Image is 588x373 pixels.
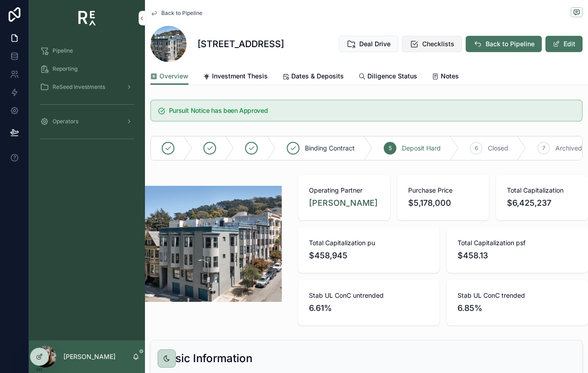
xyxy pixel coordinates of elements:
img: 458bf698-21f8-4601-8a47-9464ad830121-248-Central-Ave---Cover-Photo.png [145,186,282,302]
a: Back to Pipeline [150,10,202,17]
span: Stab UL ConC untrended [309,291,429,300]
span: Deal Drive [359,39,390,48]
button: Back to Pipeline [466,36,542,52]
span: Diligence Status [367,72,417,81]
a: Dates & Deposits [282,68,344,86]
span: Archived [555,144,582,153]
span: Checklists [422,39,454,48]
span: Total Capitalization pu [309,238,429,247]
h5: Pursuit Notice has been Approved [169,107,575,114]
span: Total Capitalization [507,186,577,195]
a: Reporting [34,61,140,77]
a: Pipeline [34,43,140,59]
span: $458,945 [309,249,429,262]
span: Purchase Price [408,186,478,195]
a: ReSeed Investments [34,79,140,95]
span: $458.13 [458,249,577,262]
span: Operating Partner [309,186,379,195]
span: ReSeed Investments [53,83,105,91]
span: Pipeline [53,47,73,54]
span: Notes [441,72,459,81]
a: Investment Thesis [203,68,268,86]
button: Checklists [402,36,462,52]
span: Overview [159,72,188,81]
span: Operators [53,118,78,125]
button: Deal Drive [339,36,398,52]
span: $6,425,237 [507,197,577,209]
span: Stab UL ConC trended [458,291,577,300]
span: Investment Thesis [212,72,268,81]
span: 5 [389,145,392,152]
a: Notes [432,68,459,86]
span: 7 [542,145,545,152]
a: Overview [150,68,188,85]
span: Closed [488,144,508,153]
span: 6.85% [458,302,577,315]
span: Deposit Hard [402,144,441,153]
h2: Basic Information [162,351,252,366]
span: Back to Pipeline [486,39,535,48]
span: Dates & Deposits [291,72,344,81]
span: Back to Pipeline [161,10,202,17]
span: 6 [475,145,478,152]
span: $5,178,000 [408,197,478,209]
span: Binding Contract [305,144,355,153]
a: Diligence Status [358,68,417,86]
span: 6.61% [309,302,429,315]
img: App logo [78,11,96,25]
a: [PERSON_NAME] [309,197,378,209]
h1: [STREET_ADDRESS] [198,38,284,50]
a: Operators [34,113,140,130]
p: [PERSON_NAME] [63,352,116,361]
span: Total Capitalization psf [458,238,577,247]
span: Reporting [53,65,77,73]
button: Edit [545,36,583,52]
div: scrollable content [29,36,145,158]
